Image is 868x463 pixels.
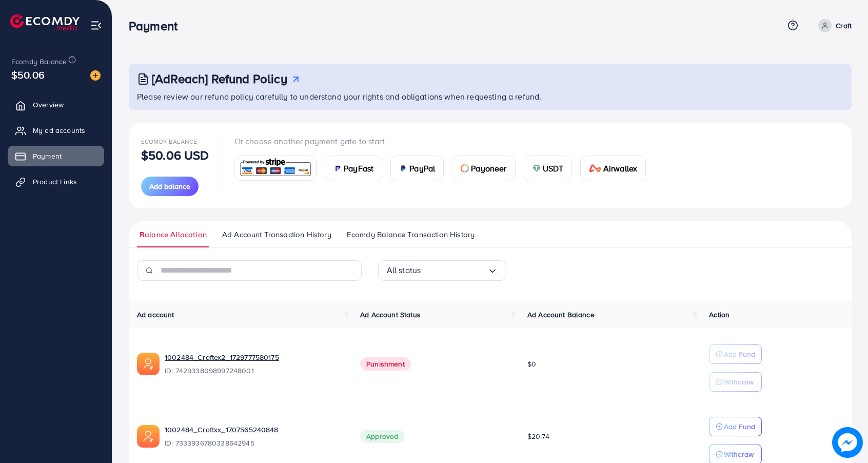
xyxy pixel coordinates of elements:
span: ID: 7333936780338642945 [165,438,344,448]
span: Punishment [360,357,411,371]
span: All status [387,262,421,278]
img: card [333,164,342,172]
img: menu [90,20,102,31]
img: logo [10,14,80,30]
span: Ecomdy Balance [141,137,197,146]
p: $50.06 USD [141,149,209,161]
img: image [90,70,101,81]
span: PayFast [344,162,373,175]
span: Payoneer [471,162,506,175]
img: card [532,164,541,172]
a: cardPayPal [390,156,444,181]
img: image [833,428,862,457]
a: 1002484_Craftex2_1729777580175 [165,352,279,362]
a: Craft [814,19,852,32]
img: ic-ads-acc.e4c84228.svg [137,353,160,375]
div: <span class='underline'>1002484_Craftxx_1707565240848</span></br>7333936780338642945 [165,425,344,448]
span: PayPal [409,162,435,175]
a: 1002484_Craftxx_1707565240848 [165,425,279,435]
span: My ad accounts [33,125,85,136]
span: Balance Allocation [140,229,207,240]
span: ID: 7429338098997248001 [165,365,344,376]
h3: [AdReach] Refund Policy [152,71,287,86]
button: Withdraw [709,372,762,392]
span: Ecomdy Balance [11,56,67,67]
a: cardPayoneer [452,156,515,181]
p: Craft [836,20,852,32]
img: card [461,164,469,172]
img: card [238,157,313,179]
p: Please review our refund policy carefully to understand your rights and obligations when requesti... [137,90,845,103]
button: Add balance [141,177,199,196]
p: Withdraw [724,376,754,388]
input: Search for option [421,262,487,278]
span: $20.74 [527,431,549,441]
img: card [589,164,601,172]
span: $50.06 [11,67,45,82]
button: Add Fund [709,344,762,364]
span: Payment [33,151,62,161]
span: $0 [527,359,536,369]
span: Product Links [33,177,77,187]
a: Payment [8,146,104,166]
a: cardAirwallex [580,156,646,181]
a: card [234,156,317,181]
span: Ad Account Balance [527,310,595,320]
a: Product Links [8,171,104,192]
button: Add Fund [709,417,762,436]
span: Airwallex [603,162,637,175]
p: Add Fund [724,420,755,433]
a: Overview [8,94,104,115]
a: cardUSDT [524,156,573,181]
img: card [399,164,407,172]
span: Add balance [149,181,190,191]
p: Or choose another payment gate to start [234,135,655,147]
div: <span class='underline'>1002484_Craftex2_1729777580175</span></br>7429338098997248001 [165,352,344,376]
p: Withdraw [724,448,754,460]
span: Ad Account Transaction History [222,229,331,240]
span: USDT [543,162,564,175]
h3: Payment [129,18,186,33]
span: Overview [33,100,64,110]
span: Ad account [137,310,174,320]
a: cardPayFast [325,156,382,181]
img: ic-ads-acc.e4c84228.svg [137,425,160,448]
span: Approved [360,430,404,443]
span: Ad Account Status [360,310,421,320]
span: Action [709,310,729,320]
span: Ecomdy Balance Transaction History [347,229,475,240]
a: My ad accounts [8,120,104,141]
div: Search for option [378,260,506,281]
p: Add Fund [724,348,755,360]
